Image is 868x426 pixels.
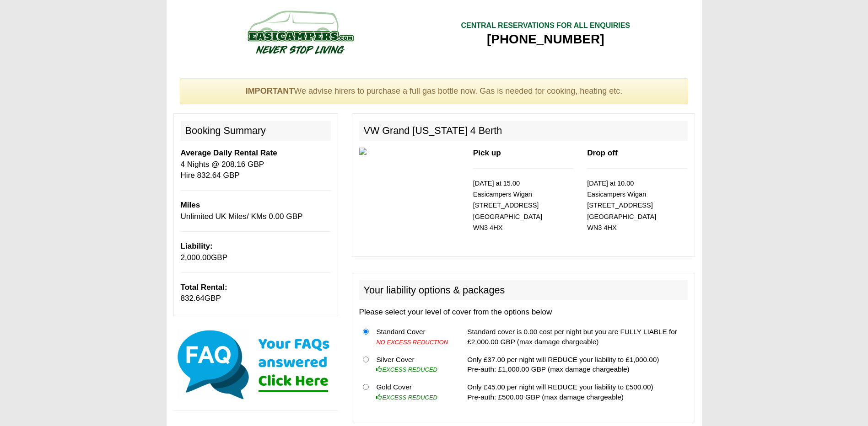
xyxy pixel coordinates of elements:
[181,148,331,181] p: 4 Nights @ 208.16 GBP Hire 832.64 GBP
[180,78,689,105] div: We advise hirers to purchase a full gas bottle now. Gas is needed for cooking, heating etc.
[464,378,687,406] td: Only £45.00 per night will REDUCE your liability to £500.00) Pre-auth: £500.00 GBP (max damage ch...
[372,378,454,406] td: Gold Cover
[181,283,227,292] b: Total Rental:
[181,121,331,141] h2: Booking Summary
[464,351,687,378] td: Only £37.00 per night will REDUCE your liability to £1,000.00) Pre-auth: £1,000.00 GBP (max damag...
[464,323,687,351] td: Standard cover is 0.00 cost per night but you are FULLY LIABLE for £2,000.00 GBP (max damage char...
[181,201,200,209] b: Miles
[181,149,277,157] b: Average Daily Rental Rate
[372,323,454,351] td: Standard Cover
[587,149,617,157] b: Drop off
[173,328,338,401] img: Click here for our most common FAQs
[587,180,656,232] small: [DATE] at 10.00 Easicampers Wigan [STREET_ADDRESS] [GEOGRAPHIC_DATA] WN3 4HX
[181,253,211,262] span: 2,000.00
[359,307,688,318] p: Please select your level of cover from the options below
[246,86,294,96] strong: IMPORTANT
[359,148,459,155] img: 350.jpg
[461,31,630,48] div: [PHONE_NUMBER]
[461,21,630,31] div: CENTRAL RESERVATIONS FOR ALL ENQUIRIES
[359,280,688,300] h2: Your liability options & packages
[181,200,331,222] p: Unlimited UK Miles/ KMs 0.00 GBP
[181,282,331,304] p: GBP
[181,241,331,263] p: GBP
[181,294,205,303] span: 832.64
[376,394,437,401] i: EXCESS REDUCED
[376,339,448,346] i: NO EXCESS REDUCTION
[376,366,437,373] i: EXCESS REDUCED
[473,180,542,232] small: [DATE] at 15.00 Easicampers Wigan [STREET_ADDRESS] [GEOGRAPHIC_DATA] WN3 4HX
[181,242,213,250] b: Liability:
[359,121,688,141] h2: VW Grand [US_STATE] 4 Berth
[213,7,387,57] img: campers-checkout-logo.png
[372,351,454,378] td: Silver Cover
[473,149,501,157] b: Pick up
